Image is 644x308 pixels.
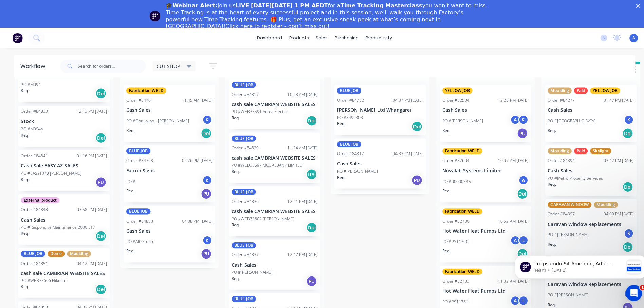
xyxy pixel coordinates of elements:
div: Order #84397 [544,212,570,218]
p: PO #WEB35591 Aotea Electric [230,110,286,117]
img: Profile image for Team [148,13,159,24]
p: Req. [544,182,552,188]
div: Order #84841 [21,154,48,160]
div: Del [95,134,106,145]
p: Req. [125,189,133,195]
input: Search for orders... [77,61,145,75]
div: sales [310,35,329,45]
p: Hot Water Heat Pumps Ltd [439,289,525,294]
div: Order #82730 [439,219,466,225]
div: Paid [570,149,583,156]
div: A [506,296,516,306]
div: BLUE JOB [230,137,254,143]
div: 11:34 AM [DATE] [285,146,315,152]
p: Caravan Window Replacements [544,222,629,228]
div: Fabrication WELDOrder #8273010:52 AM [DATE]Hot Water Heat Pumps LtdPO #PS11360ALReq.Del [436,207,527,263]
p: PO #00000545 [439,180,467,186]
div: 12:47 PM [DATE] [285,252,315,259]
div: BLUE JOB [334,143,358,149]
div: Del [408,123,419,134]
div: External product [21,198,59,204]
div: BLUE JOBOrder #8485004:08 PM [DATE]Cash SalesPO #Alt GroupKReq.PU [123,207,214,263]
p: PO #PS11361 [439,299,465,305]
p: PO #[PERSON_NAME] [230,270,270,276]
p: Req. [544,129,552,135]
div: BLUE JOBDomeMouldingOrder #8485104:12 PM [DATE]cash sale CAMBRIAN WEBSITE SALESPO #WEB35606 Hiko ... [18,249,109,299]
div: productivity [360,35,392,45]
p: PO #Gorilla lab - [PERSON_NAME] [125,120,188,126]
div: K [201,176,211,186]
div: Moulding [589,203,613,209]
div: 04:08 PM [DATE] [181,219,211,225]
div: Close [631,6,638,10]
div: Fabrication WELDOrder #8470111:45 AM [DATE]Cash SalesPO #Gorilla lab - [PERSON_NAME]KReq.Del [123,87,214,143]
div: 12:28 PM [DATE] [494,99,525,105]
p: PO #[GEOGRAPHIC_DATA] [544,120,591,126]
span: A [628,37,630,43]
div: purchasing [329,35,360,45]
p: PO #M094 [21,83,40,89]
div: K [201,236,211,246]
div: Fabrication WELD [439,269,479,275]
div: 11:45 AM [DATE] [181,99,211,105]
img: Factory [12,35,22,45]
div: BLUE JOBOrder #8481710:28 AM [DATE]cash sale CAMBRIAN WEBSITE SALESPO #WEB35591 Aotea ElectricReq... [227,81,318,131]
p: Req. [230,117,238,123]
p: cash sale CAMBRIAN WEBSITE SALES [230,103,315,109]
p: PO #Metro Property Services [544,176,598,182]
p: Falcon Signs [125,169,211,175]
div: Del [95,231,106,242]
div: A [506,236,516,246]
p: cash sale CAMBRIAN WEBSITE SALES [230,210,315,215]
p: Req. [21,231,29,237]
div: Order #84701 [125,99,152,105]
div: BLUE JOB [21,251,45,258]
p: Req. [230,276,238,282]
div: BLUE JOBOrder #8483612:21 PM [DATE]cash sale CAMBRIAN WEBSITE SALESPO #WEB35602 [PERSON_NAME]Req.Del [227,187,318,237]
div: BLUE JOB [230,190,254,196]
p: PO #[PERSON_NAME] [544,292,584,299]
div: Workflow [20,64,48,72]
div: A [514,176,525,186]
p: PO #[PERSON_NAME] [334,169,375,176]
div: Del [618,183,628,193]
div: BLUE JOBOrder #8476802:26 PM [DATE]Falcon SignsPO #KReq.PU [123,147,214,203]
p: cash sale CAMBRIAN WEBSITE SALES [230,157,315,162]
div: BLUE JOB [230,84,254,90]
div: 11:02 AM [DATE] [494,279,525,285]
p: Cash Sales [544,109,629,115]
span: CUT SHOP [155,64,179,71]
div: 12:13 PM [DATE] [76,110,106,116]
div: Del [513,189,524,200]
p: Req. [21,134,29,140]
p: Req. [439,189,447,195]
p: PO #8499303 [334,116,360,122]
p: Cash Sale EASY AZ SALES [21,164,106,170]
div: Order #84836 [230,200,257,206]
div: 10:28 AM [DATE] [285,93,315,99]
div: 04:09 PM [DATE] [599,212,629,218]
p: PO #[PERSON_NAME] [544,232,584,239]
p: Req. [230,170,238,176]
p: Req. [439,129,447,135]
span: 1 [635,285,640,290]
p: Req. [21,89,29,96]
p: Hot Water Heat Pumps Ltd [439,229,525,235]
div: Fabrication WELD [439,149,479,156]
div: 04:33 PM [DATE] [390,152,420,158]
p: Cash Sales [230,263,315,268]
div: BLUE JOBOrder #8483712:47 PM [DATE]Cash SalesPO #[PERSON_NAME]Req.PU [227,240,318,290]
div: Order #84812 [334,152,361,158]
div: Skylight [586,149,607,156]
div: K [619,229,629,239]
div: PU [95,178,106,189]
p: Novalab Systems Limited [439,169,525,175]
div: Order #84833 [21,110,48,116]
div: products [283,35,310,45]
div: 10:52 AM [DATE] [494,219,525,225]
div: 10:07 AM [DATE] [494,159,525,165]
div: 02:26 PM [DATE] [181,159,211,165]
div: Del [304,170,315,181]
